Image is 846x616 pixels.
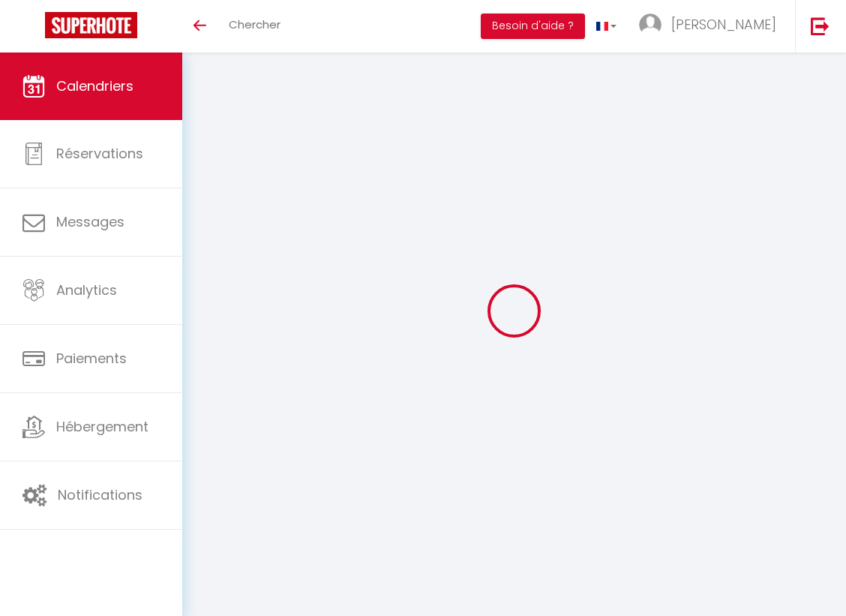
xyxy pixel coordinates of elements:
span: Chercher [229,17,280,32]
img: ... [639,14,661,36]
span: Notifications [58,485,142,504]
span: Analytics [56,281,117,299]
span: Hébergement [56,417,148,436]
button: Besoin d'aide ? [481,14,585,39]
img: Super Booking [45,12,137,38]
img: logout [811,17,829,35]
span: Paiements [56,349,127,368]
span: Messages [56,212,124,231]
span: [PERSON_NAME] [671,15,776,34]
span: Réservations [56,144,143,163]
span: Calendriers [56,77,133,95]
